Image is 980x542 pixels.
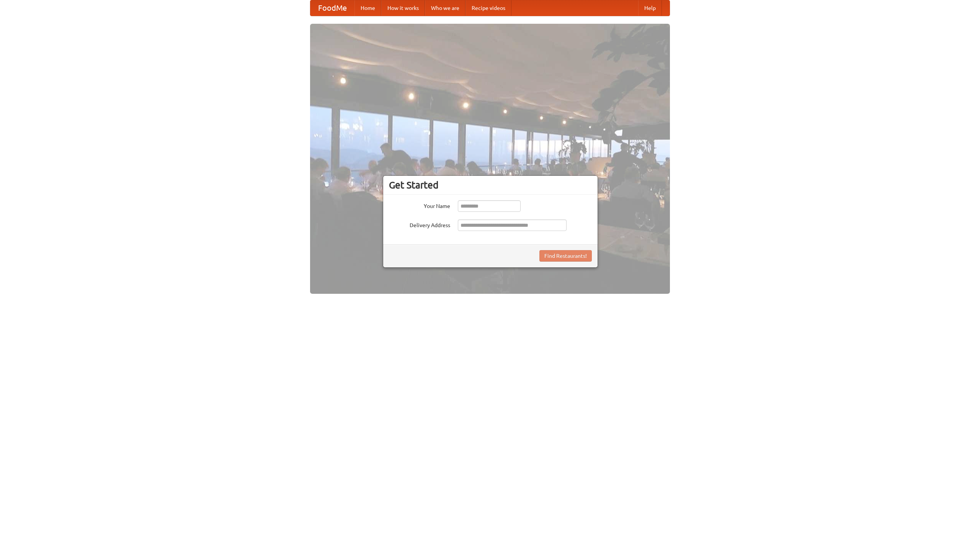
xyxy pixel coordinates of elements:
a: How it works [381,0,425,16]
button: Find Restaurants! [539,250,592,262]
a: Recipe videos [465,0,511,16]
label: Delivery Address [389,219,450,229]
a: Home [354,0,381,16]
a: Who we are [425,0,465,16]
h3: Get Started [389,179,592,191]
a: Help [638,0,662,16]
a: FoodMe [310,0,354,16]
label: Your Name [389,200,450,210]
